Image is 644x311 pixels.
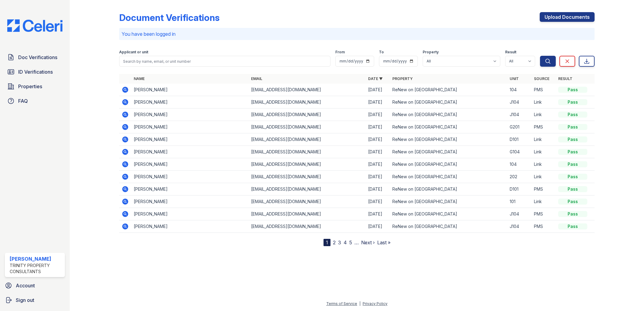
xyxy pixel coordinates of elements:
a: Name [134,76,145,81]
td: J104 [507,220,532,233]
td: Link [532,171,556,183]
td: [DATE] [366,96,390,109]
td: [DATE] [366,84,390,96]
a: Privacy Policy [363,301,387,306]
a: 3 [338,239,341,246]
a: Account [2,279,67,292]
td: [EMAIL_ADDRESS][DOMAIN_NAME] [249,146,366,158]
div: Document Verifications [119,12,220,23]
div: Pass [558,124,587,130]
td: [PERSON_NAME] [131,208,249,220]
label: Property [423,50,439,55]
td: G104 [507,146,532,158]
a: Result [558,76,572,81]
td: [PERSON_NAME] [131,171,249,183]
td: [PERSON_NAME] [131,220,249,233]
td: 104 [507,84,532,96]
span: ID Verifications [18,68,53,75]
td: [EMAIL_ADDRESS][DOMAIN_NAME] [249,121,366,133]
div: Pass [558,199,587,205]
td: [EMAIL_ADDRESS][DOMAIN_NAME] [249,220,366,233]
div: | [359,301,361,306]
td: PMS [532,121,556,133]
td: [PERSON_NAME] [131,109,249,121]
div: Pass [558,112,587,118]
a: 4 [344,239,347,246]
td: Link [532,133,556,146]
td: PMS [532,208,556,220]
a: FAQ [5,95,65,107]
td: [PERSON_NAME] [131,146,249,158]
td: PMS [532,220,556,233]
td: Link [532,158,556,171]
span: Doc Verifications [18,54,57,61]
td: [EMAIL_ADDRESS][DOMAIN_NAME] [249,96,366,109]
td: [PERSON_NAME] [131,196,249,208]
label: Result [505,50,516,55]
td: Link [532,109,556,121]
td: J104 [507,208,532,220]
span: Properties [18,83,42,90]
td: D101 [507,183,532,196]
td: 104 [507,158,532,171]
td: [EMAIL_ADDRESS][DOMAIN_NAME] [249,133,366,146]
div: 1 [324,239,330,246]
td: ReNew on [GEOGRAPHIC_DATA] [390,208,507,220]
label: Applicant or unit [119,50,148,55]
div: [PERSON_NAME] [10,255,62,263]
td: [DATE] [366,158,390,171]
a: Property [392,76,413,81]
div: Pass [558,161,587,167]
td: [DATE] [366,146,390,158]
td: [PERSON_NAME] [131,158,249,171]
td: PMS [532,84,556,96]
span: Sign out [16,296,34,304]
td: [EMAIL_ADDRESS][DOMAIN_NAME] [249,171,366,183]
td: [PERSON_NAME] [131,96,249,109]
a: Source [534,76,549,81]
td: [PERSON_NAME] [131,84,249,96]
td: [DATE] [366,183,390,196]
td: ReNew on [GEOGRAPHIC_DATA] [390,158,507,171]
div: Pass [558,149,587,155]
span: … [354,239,359,246]
label: From [335,50,345,55]
label: To [379,50,384,55]
a: Last » [377,239,391,246]
td: Link [532,146,556,158]
a: 2 [333,239,336,246]
div: Pass [558,136,587,142]
a: ID Verifications [5,66,65,78]
td: ReNew on [GEOGRAPHIC_DATA] [390,84,507,96]
td: [PERSON_NAME] [131,183,249,196]
div: Pass [558,211,587,217]
div: Pass [558,174,587,180]
a: Sign out [2,294,67,306]
td: [DATE] [366,220,390,233]
div: Pass [558,223,587,229]
div: Pass [558,99,587,105]
a: Properties [5,80,65,92]
td: [DATE] [366,171,390,183]
input: Search by name, email, or unit number [119,56,331,67]
a: Date ▼ [368,76,383,81]
td: Link [532,196,556,208]
td: [EMAIL_ADDRESS][DOMAIN_NAME] [249,196,366,208]
td: ReNew on [GEOGRAPHIC_DATA] [390,121,507,133]
td: ReNew on [GEOGRAPHIC_DATA] [390,183,507,196]
td: [EMAIL_ADDRESS][DOMAIN_NAME] [249,109,366,121]
a: Next › [361,239,375,246]
a: Terms of Service [326,301,357,306]
td: ReNew on [GEOGRAPHIC_DATA] [390,146,507,158]
td: [DATE] [366,208,390,220]
td: D101 [507,133,532,146]
td: [EMAIL_ADDRESS][DOMAIN_NAME] [249,183,366,196]
td: ReNew on [GEOGRAPHIC_DATA] [390,109,507,121]
div: Trinity Property Consultants [10,263,62,275]
a: Email [251,76,262,81]
td: J104 [507,96,532,109]
td: [DATE] [366,133,390,146]
td: 202 [507,171,532,183]
a: Doc Verifications [5,51,65,63]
